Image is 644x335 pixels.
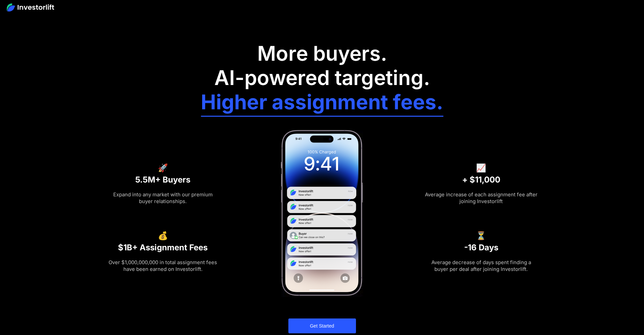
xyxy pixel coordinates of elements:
[158,165,168,171] h6: 🚀
[462,175,500,187] h3: + $11,000
[424,191,538,205] div: Average increase of each assignment fee after joining Investorlift
[201,41,443,90] h1: More buyers. AI-powered targeting.
[476,165,486,171] h6: 📈
[158,232,168,239] h6: 💰
[424,259,538,273] div: Average decrease of days spent finding a buyer per deal after joining Investorlift.
[106,259,220,273] div: Over $1,000,000,000 in total assignment fees have been earned on Investorlift.
[464,243,498,255] h3: -16 Days
[106,191,220,205] div: Expand into any market with our premium buyer relationships.
[476,232,486,239] h6: ⏳
[201,90,443,117] h1: Higher assignment fees.
[135,175,190,187] h3: 5.5M+ Buyers
[118,243,208,255] h3: $1B+ Assignment Fees
[288,318,356,333] a: Get Started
